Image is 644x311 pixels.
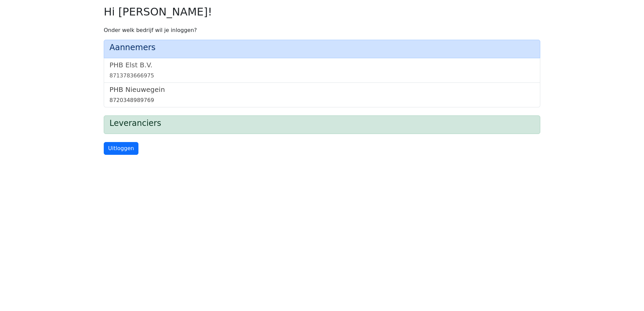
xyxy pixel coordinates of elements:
p: Onder welk bedrijf wil je inloggen? [104,26,540,34]
div: 8720348989769 [109,96,535,104]
h5: PHB Nieuwegein [109,85,535,94]
h4: Leveranciers [109,118,535,128]
h2: Hi [PERSON_NAME]! [104,5,540,18]
a: PHB Nieuwegein8720348989769 [109,85,535,104]
a: Uitloggen [104,142,138,155]
div: 8713783666975 [109,72,535,80]
a: PHB Elst B.V.8713783666975 [109,61,535,80]
h4: Aannemers [109,43,535,53]
h5: PHB Elst B.V. [109,61,535,69]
